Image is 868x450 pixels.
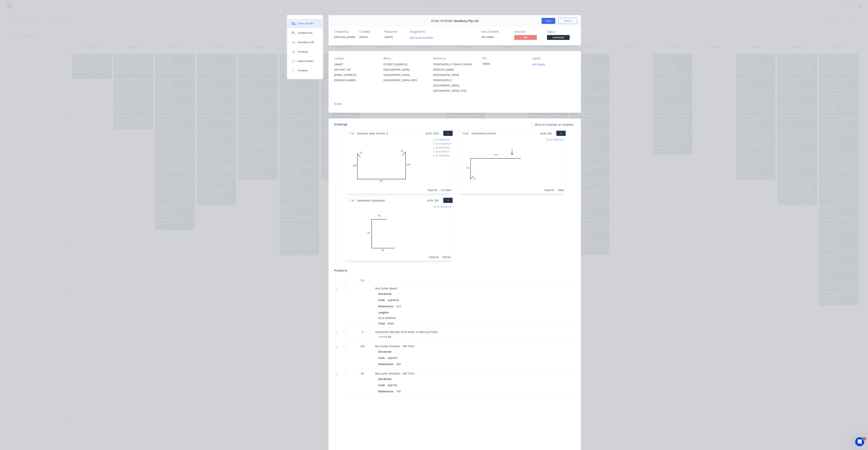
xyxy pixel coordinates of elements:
div: Dimensions [378,389,395,394]
span: 220 [360,344,365,348]
div: 93800 [482,62,526,67]
button: Order details [287,19,323,28]
button: 1 [443,131,453,136]
div: Qty [351,277,374,284]
div: GRANT0419 647 185[EMAIL_ADDRESS][DOMAIN_NAME] [334,62,377,83]
div: 0419 647 185 [334,67,377,72]
button: 2 [556,131,566,136]
div: Code [378,355,386,361]
div: Zincalume [378,376,393,382]
span: 3 [362,330,363,334]
div: 050816933 at 4500mmTotal lm148.5m [344,203,453,261]
div: Tracking [298,50,308,53]
span: 1.6 [349,198,355,203]
span: 1.6 316 #4 [378,335,391,339]
span: 0.55 [462,131,470,136]
div: 020200597200202 at 3060mm12 at 6020mm2 at 3475mm1 at 6100mm4 at 6020mmTotal lm115.49m [344,136,453,194]
div: 33 at 4500mm [433,205,451,209]
button: Linked Orders [287,56,323,66]
span: ASSORTED WELDED STOP ENDS TO BOX GUTTERS [375,330,438,334]
div: Labels [532,57,575,60]
div: Zincalume [378,291,393,297]
button: Options [558,18,577,24]
div: 700 [395,389,402,394]
span: Girth 1037 [426,131,439,136]
div: [GEOGRAPHIC_DATA], [GEOGRAPHIC_DATA], [GEOGRAPHIC_DATA], 4509 [384,67,427,83]
iframe: Intercom live chat [855,437,864,446]
div: Code [378,382,386,388]
span: Stainless Steel 316 No. 4 [355,131,389,136]
div: [STREET_ADDRESS][GEOGRAPHIC_DATA], [GEOGRAPHIC_DATA], [GEOGRAPHIC_DATA], 4509 [384,62,427,83]
div: YEERONGPILLY TRAIN STATION [PERSON_NAME][GEOGRAPHIC_DATA] [433,62,476,78]
div: Order details [298,22,314,25]
div: Linked Orders [298,59,314,63]
div: [PERSON_NAME] [334,35,355,39]
div: 2 at 3060mm [433,138,451,142]
span: Total: [378,322,386,325]
div: INV-39847 [481,35,510,39]
button: Collaborate [287,28,323,38]
div: Code [378,297,386,303]
div: GRANT [334,62,377,67]
div: Zincalume [378,349,393,354]
div: bgb750 [386,382,399,388]
div: Required [385,30,405,34]
div: Notes [334,102,575,106]
span: Girth 200 [427,198,439,203]
span: Box Gutter Brackets - 300 TAILS [375,372,415,375]
div: bgbd650 [386,297,400,303]
div: 1 at 6100mm [433,149,451,153]
span: 40 at 6000mm [378,316,396,320]
button: Timeline [287,66,323,75]
div: Xero Order # [481,30,510,34]
div: PO [482,57,526,60]
div: Bill to [384,57,427,60]
span: [DATE] [359,35,368,39]
div: bgb650 [386,355,399,361]
button: Add team member [410,35,436,40]
span: 1 [863,437,866,440]
div: 4 at 6020mm [433,153,451,157]
button: Add labels [530,62,547,67]
span: Submitted [547,35,570,40]
div: 2 at 3475mm [433,146,451,149]
div: 620 [395,361,402,367]
button: Submitted [547,35,570,41]
button: Tracking [287,47,323,56]
div: 0108011033 at 6000mmTotal lm198m [457,136,566,194]
div: Collaborate [298,31,313,35]
span: Colorbond Surfmist [470,131,498,136]
button: Checklists 0/0 [287,38,323,47]
span: Box Gutter Brackets - 300 TAILS [375,344,415,348]
div: Drawings [334,122,348,127]
span: Box Gutter Board [375,287,397,290]
div: 198m [557,188,564,192]
div: Dimensions [378,304,395,309]
button: Close [542,18,555,24]
div: 12 at 6020mm [433,142,451,146]
div: Checklists 0/0 [298,41,314,44]
div: Timeline [298,69,308,72]
div: Invoiced [514,30,542,34]
div: YEERONGPILLY TRAIN STATION [PERSON_NAME][GEOGRAPHIC_DATA]YERRONGPILLY, [GEOGRAPHIC_DATA], [GEOGRA... [433,62,476,93]
span: 1.6 [349,131,355,136]
div: Dimensions [378,361,395,367]
div: Contact [334,57,377,60]
div: 610 [395,304,402,309]
div: YERRONGPILLY, [GEOGRAPHIC_DATA], [GEOGRAPHIC_DATA], 4105 [433,78,476,93]
div: Assigned to [410,30,448,34]
span: Galvabond Galvabond [355,198,386,203]
span: Lengths [378,310,389,314]
span: Dowbury Pty Ltd [454,19,478,23]
div: Total lm [544,188,554,192]
div: Total lm [427,188,437,192]
span: 240m [386,322,396,325]
div: [EMAIL_ADDRESS][DOMAIN_NAME] [334,72,377,83]
span: No [514,35,537,40]
div: [STREET_ADDRESS] [384,62,427,67]
div: 148.5m [442,255,451,259]
div: 115.49m [440,188,451,192]
span: Girth 200 [540,131,552,136]
span: [DATE] [385,35,393,39]
div: Deliver to [433,57,476,60]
